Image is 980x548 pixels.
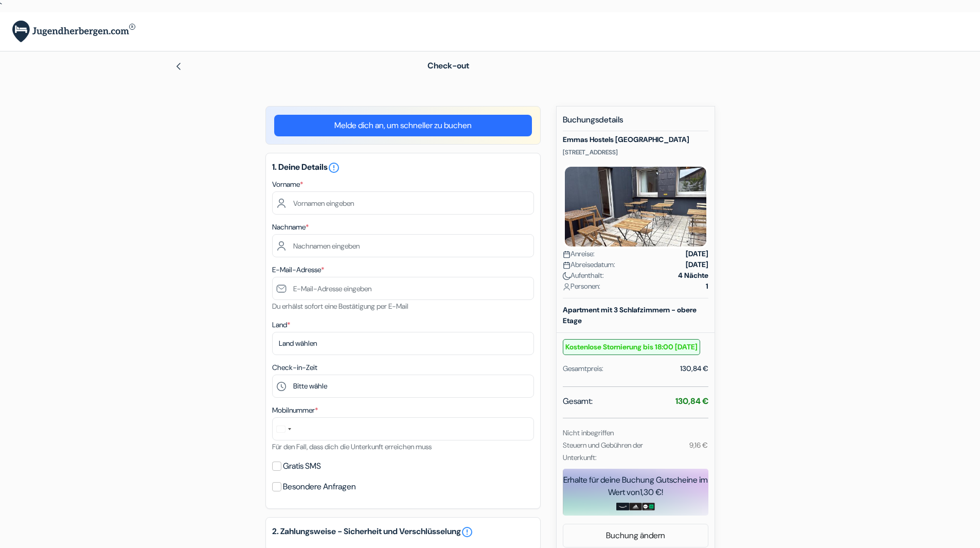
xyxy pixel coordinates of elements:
[563,261,571,269] img: calendar.svg
[563,281,600,292] span: Personen:
[686,249,708,259] strong: [DATE]
[272,234,534,257] input: Nachnamen eingeben
[563,395,593,408] span: Gesamt:
[563,474,708,499] div: Erhalte für deine Buchung Gutscheine im Wert von !
[563,259,615,270] span: Abreisedatum:
[272,264,324,275] label: E-Mail-Adresse
[563,270,604,281] span: Aufenthalt:
[563,249,595,259] span: Anreise:
[174,62,183,70] img: left_arrow.svg
[563,251,571,258] img: calendar.svg
[563,339,700,355] small: Kostenlose Stornierung bis 18:00 [DATE]
[563,272,571,280] img: moon.svg
[642,503,655,511] img: uber-uber-eats-card.png
[272,179,303,190] label: Vorname
[272,222,309,233] label: Nachname
[272,302,408,311] small: Du erhälst sofort eine Bestätigung per E-Mail
[272,162,534,174] h5: 1. Deine Details
[563,148,708,156] p: [STREET_ADDRESS]
[680,363,708,374] div: 130,84 €
[272,362,317,373] label: Check-in-Zeit
[563,115,708,131] h5: Buchungsdetails
[563,135,708,144] h5: Emmas Hostels [GEOGRAPHIC_DATA]
[616,503,629,511] img: amazon-card-no-text.png
[272,191,534,215] input: Vornamen eingeben
[675,396,708,406] strong: 130,84 €
[461,526,473,538] a: error_outline
[328,162,340,174] i: error_outline
[272,277,534,300] input: E-Mail-Adresse eingeben
[640,487,662,498] span: 1,30 €
[563,283,571,291] img: user_icon.svg
[678,270,708,281] strong: 4 Nächte
[272,405,318,416] label: Mobilnummer
[427,60,469,71] span: Check-out
[283,459,321,473] label: Gratis SMS
[272,442,432,451] small: Für den Fall, dass dich die Unterkunft erreichen muss
[12,21,135,43] img: Jugendherbergen.com
[706,281,708,292] strong: 1
[686,259,708,270] strong: [DATE]
[563,428,614,437] small: Nicht inbegriffen
[563,305,697,325] b: Apartment mit 3 Schlafzimmern - obere Etage
[563,363,603,374] div: Gesamtpreis:
[689,440,708,450] small: 9,16 €
[328,162,340,172] a: error_outline
[563,440,643,462] small: Steuern und Gebühren der Unterkunft:
[272,320,290,330] label: Land
[563,526,708,545] a: Buchung ändern
[629,503,642,511] img: adidas-card.png
[274,115,532,136] a: Melde dich an, um schneller zu buchen
[272,526,534,538] h5: 2. Zahlungsweise - Sicherheit und Verschlüsselung
[283,480,356,494] label: Besondere Anfragen
[273,418,296,440] button: Select country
